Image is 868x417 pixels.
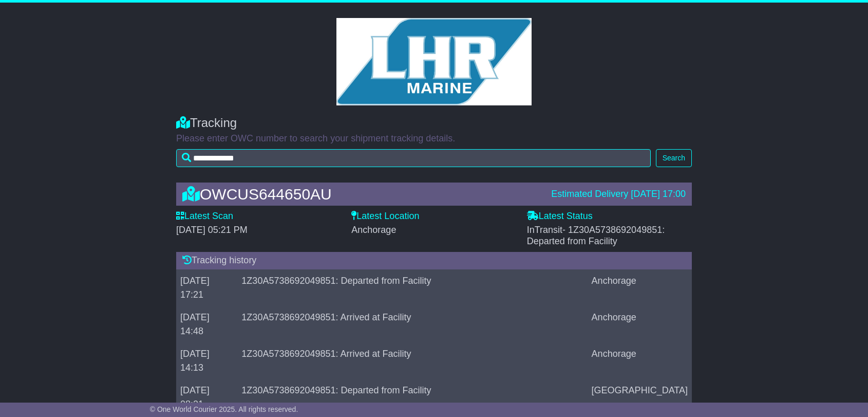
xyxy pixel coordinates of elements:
[176,269,237,306] td: [DATE] 17:21
[237,306,587,342] td: 1Z30A5738692049851: Arrived at Facility
[177,186,546,203] div: OWCUS644650AU
[351,225,396,235] span: Anchorage
[237,269,587,306] td: 1Z30A5738692049851: Departed from Facility
[176,306,237,342] td: [DATE] 14:48
[176,225,248,235] span: [DATE] 05:21 PM
[176,211,233,222] label: Latest Scan
[656,149,692,167] button: Search
[237,379,587,415] td: 1Z30A5738692049851: Departed from Facility
[588,269,692,306] td: Anchorage
[588,342,692,379] td: Anchorage
[176,379,237,415] td: [DATE] 08:21
[237,342,587,379] td: 1Z30A5738692049851: Arrived at Facility
[527,211,593,222] label: Latest Status
[351,211,419,222] label: Latest Location
[527,225,665,246] span: InTransit
[527,225,665,246] span: - 1Z30A5738692049851: Departed from Facility
[176,342,237,379] td: [DATE] 14:13
[336,18,532,105] img: GetCustomerLogo
[551,189,686,200] div: Estimated Delivery [DATE] 17:00
[176,116,692,131] div: Tracking
[176,133,692,144] p: Please enter OWC number to search your shipment tracking details.
[150,405,298,413] span: © One World Courier 2025. All rights reserved.
[588,306,692,342] td: Anchorage
[176,252,692,269] div: Tracking history
[588,379,692,415] td: [GEOGRAPHIC_DATA]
